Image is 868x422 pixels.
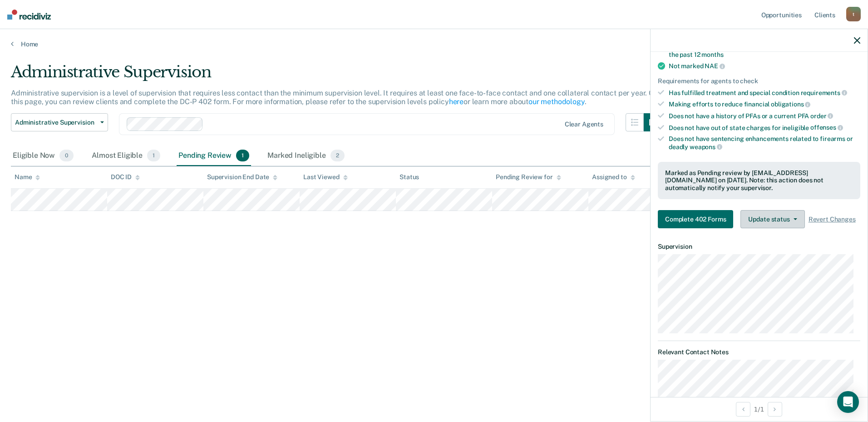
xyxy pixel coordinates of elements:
span: Administrative Supervision [15,119,97,126]
div: Supervision End Date [207,173,277,181]
div: Does not have a history of PFAs or a current PFA order [669,112,860,120]
span: weapons [690,143,722,151]
div: Does not have out of state charges for ineligible [669,124,860,132]
div: Pending Review for [496,173,561,181]
div: t [846,7,861,21]
button: Previous Opportunity [736,402,750,417]
div: Administrative Supervision [11,63,662,89]
div: Clear agents [565,121,603,128]
span: months [701,51,723,58]
div: DOC ID [111,173,140,181]
img: Recidiviz [7,10,51,20]
div: Not marked [669,62,860,70]
div: Pending Review [177,146,251,166]
div: Open Intercom Messenger [837,391,859,413]
div: Eligible Now [11,146,75,166]
div: Almost Eligible [90,146,162,166]
div: Assigned to [592,173,635,181]
a: Navigate to form link [658,210,737,228]
div: Requirements for agents to check [658,77,860,85]
button: Update status [740,210,804,228]
span: obligations [771,100,810,108]
span: offenses [810,124,843,131]
p: Administrative supervision is a level of supervision that requires less contact than the minimum ... [11,89,658,106]
div: Making efforts to reduce financial [669,100,860,108]
div: Marked as Pending review by [EMAIL_ADDRESS][DOMAIN_NAME] on [DATE]. Note: this action does not au... [665,169,853,192]
span: 2 [330,150,345,161]
div: Last Viewed [303,173,347,181]
div: Name [15,173,40,181]
button: Next Opportunity [768,402,782,417]
span: 0 [59,150,74,161]
div: 1 / 1 [651,397,868,421]
span: 1 [147,150,160,161]
span: NAE [705,62,725,70]
div: Marked Ineligible [266,146,346,166]
a: here [449,97,464,106]
a: Home [11,40,857,48]
span: 1 [236,150,249,161]
dt: Supervision [658,243,860,251]
span: requirements [801,89,847,96]
dt: Relevant Contact Notes [658,348,860,356]
span: Revert Changes [809,216,856,223]
div: Has fulfilled treatment and special condition [669,89,860,97]
a: our methodology [528,97,585,106]
button: Complete 402 Forms [658,210,733,228]
div: Status [399,173,419,181]
div: Does not have sentencing enhancements related to firearms or deadly [669,135,860,151]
